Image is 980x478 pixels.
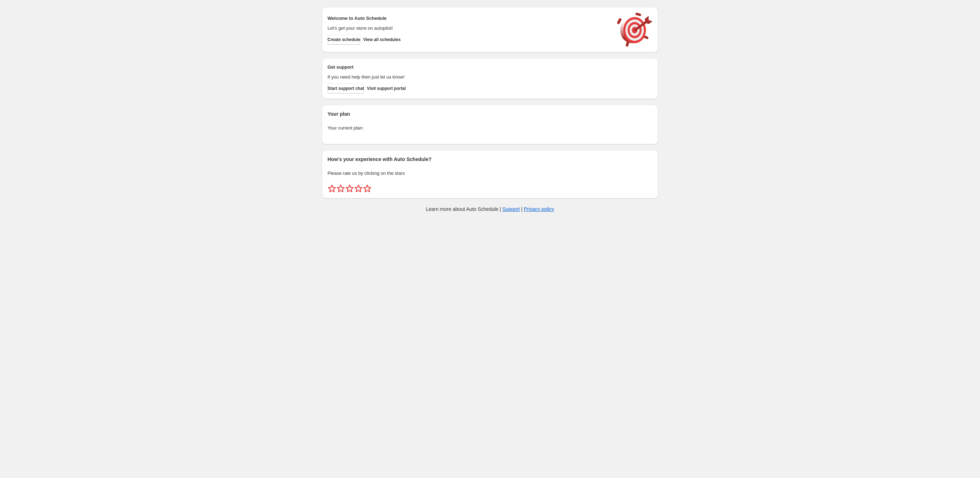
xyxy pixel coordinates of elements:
span: Create schedule [327,37,360,42]
a: Privacy policy [524,206,554,212]
h2: How's your experience with Auto Schedule? [327,156,653,163]
p: Please rate us by clicking on the stars [327,170,653,177]
a: Visit support portal [367,83,406,93]
a: Start support chat [327,83,364,93]
p: Your current plan: [327,125,653,132]
p: Learn more about Auto Schedule | | [426,206,554,213]
p: If you need help then just let us know! [327,74,610,81]
p: Let's get your store on autopilot! [327,25,610,32]
button: Create schedule [327,35,360,45]
a: Support [502,206,520,212]
span: Visit support portal [367,86,406,91]
button: View all schedules [363,35,401,45]
span: View all schedules [363,37,401,42]
h2: Your plan [327,110,653,117]
span: Start support chat [327,86,364,91]
h2: Welcome to Auto Schedule [327,15,610,22]
h2: Get support [327,64,610,71]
